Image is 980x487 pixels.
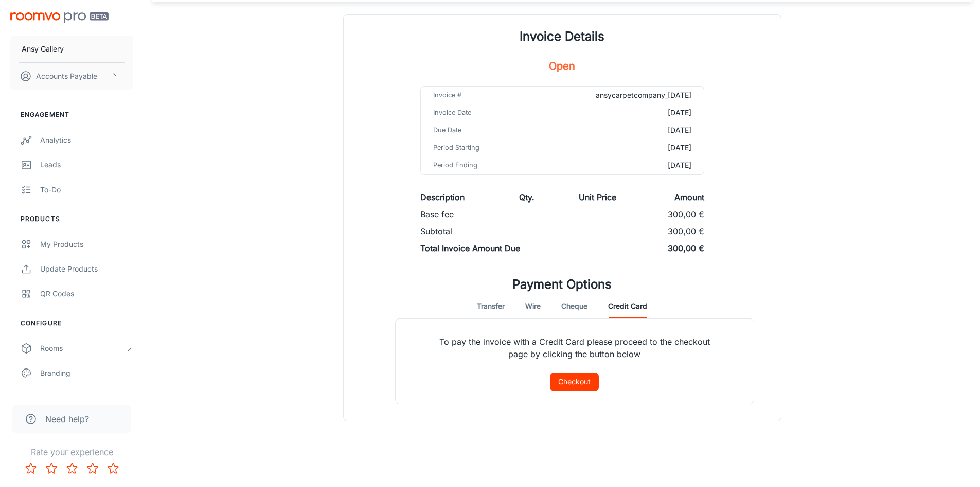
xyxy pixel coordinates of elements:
div: Update Products [40,263,133,275]
img: Roomvo PRO Beta [10,12,109,23]
div: Branding [40,367,133,379]
div: To-do [40,184,133,195]
button: Credit Card [608,294,647,318]
p: To pay the invoice with a Credit Card please proceed to the checkout page by clicking the button ... [420,319,729,373]
div: Rooms [40,343,125,354]
button: Rate 2 star [41,458,62,479]
p: Accounts Payable [36,71,97,82]
p: Unit Price [579,191,616,204]
td: [DATE] [538,122,703,139]
p: Amount [674,191,704,204]
button: Cheque [561,294,587,318]
button: Rate 3 star [62,458,82,479]
p: Subtotal [420,225,452,238]
p: Total Invoice Amount Due [420,242,520,255]
div: Leads [40,159,133,171]
p: 300,00 € [668,225,704,238]
p: 300,00 € [668,208,704,221]
div: My Products [40,239,133,250]
td: Invoice # [421,87,538,104]
button: Wire [525,294,541,318]
button: Checkout [550,373,599,391]
button: Rate 5 star [103,458,123,479]
p: Qty. [519,191,534,204]
div: QR Codes [40,288,133,299]
div: Analytics [40,135,133,146]
p: Ansy Gallery [22,43,64,55]
h1: Payment Options [512,275,612,294]
button: Ansy Gallery [10,36,133,62]
span: Need help? [45,413,89,425]
td: Period Ending [421,157,538,174]
td: Period Starting [421,139,538,157]
p: Base fee [420,208,454,221]
td: [DATE] [538,104,703,122]
h5: Open [549,58,575,74]
td: [DATE] [538,157,703,174]
div: Texts [40,392,133,404]
button: Transfer [477,294,505,318]
button: Rate 4 star [82,458,103,479]
td: [DATE] [538,139,703,157]
p: Description [420,191,465,204]
td: Due Date [421,122,538,139]
td: Invoice Date [421,104,538,122]
td: ansycarpetcompany_[DATE] [538,87,703,104]
button: Accounts Payable [10,63,133,90]
button: Rate 1 star [21,458,41,479]
h1: Invoice Details [520,27,604,46]
p: Rate your experience [8,446,135,458]
p: 300,00 € [668,242,704,255]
